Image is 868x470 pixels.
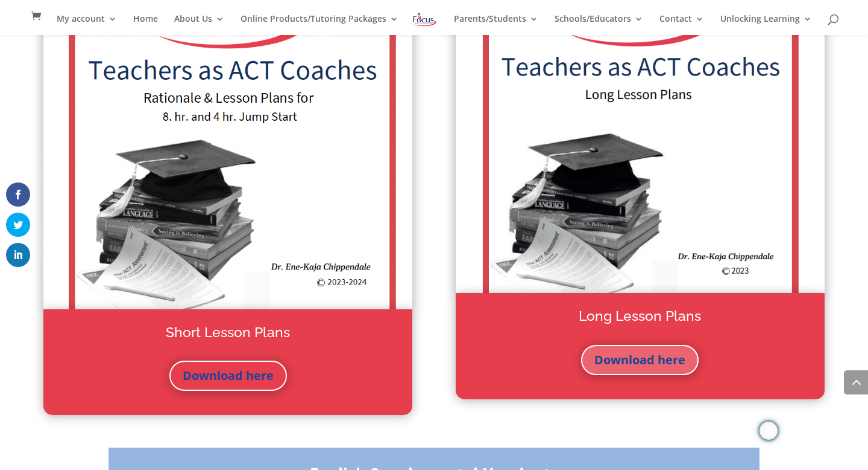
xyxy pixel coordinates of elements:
[57,14,117,35] a: My account
[555,14,643,35] a: Schools/Educators
[454,14,538,35] a: Parents/Students
[581,345,699,375] a: Download here
[241,14,398,35] a: Online Products/Tutoring Packages
[174,14,224,35] a: About Us
[133,14,158,35] a: Home
[68,322,388,349] h2: Short Lesson Plans
[412,11,437,28] img: Focus on Learning
[480,306,800,333] h2: Long Lesson Plans
[169,361,287,391] a: Download here
[659,14,704,35] a: Contact
[720,14,812,35] a: Unlocking Learning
